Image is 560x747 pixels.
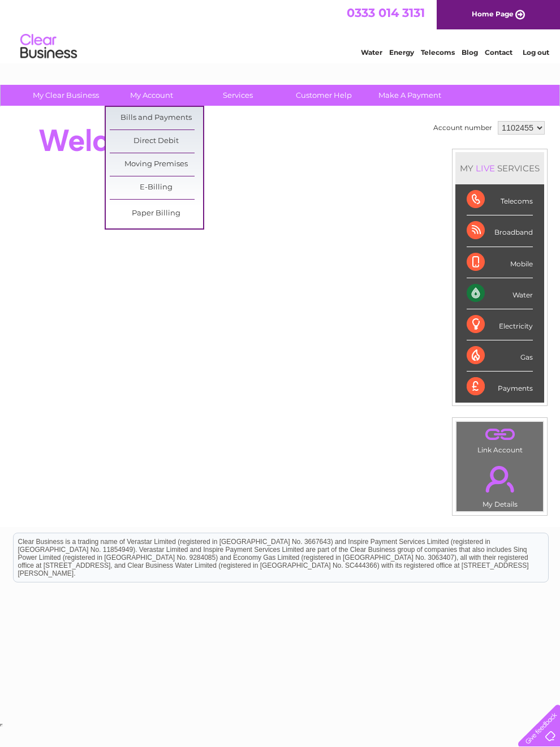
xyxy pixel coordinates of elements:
[455,152,544,184] div: MY SERVICES
[110,202,203,225] a: Paper Billing
[467,309,533,340] div: Electricity
[14,6,548,55] div: Clear Business is a trading name of Verastar Limited (registered in [GEOGRAPHIC_DATA] No. 3667643...
[467,372,533,402] div: Payments
[467,340,533,372] div: Gas
[462,48,478,57] a: Blog
[191,85,285,106] a: Services
[421,48,455,57] a: Telecoms
[110,153,203,176] a: Moving Premises
[105,85,199,106] a: My Account
[456,421,544,457] td: Link Account
[467,278,533,309] div: Water
[19,85,113,106] a: My Clear Business
[467,184,533,215] div: Telecoms
[473,163,497,174] div: LIVE
[459,425,540,444] a: .
[523,48,549,57] a: Log out
[430,118,495,137] td: Account number
[459,459,540,499] a: .
[467,215,533,247] div: Broadband
[347,6,425,20] a: 0333 014 3131
[485,48,512,57] a: Contact
[20,29,77,64] img: logo.png
[110,176,203,199] a: E-Billing
[467,247,533,278] div: Mobile
[277,85,371,106] a: Customer Help
[110,130,203,153] a: Direct Debit
[389,48,414,57] a: Energy
[361,48,382,57] a: Water
[110,107,203,129] a: Bills and Payments
[456,456,544,512] td: My Details
[363,85,456,106] a: Make A Payment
